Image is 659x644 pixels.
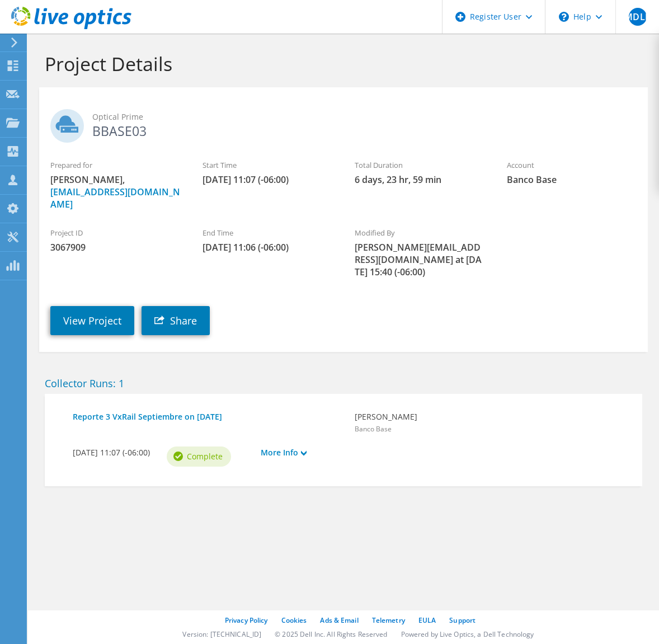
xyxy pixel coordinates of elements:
[187,450,223,463] span: Complete
[203,227,332,238] label: End Time
[355,241,484,278] span: [PERSON_NAME][EMAIL_ADDRESS][DOMAIN_NAME] at [DATE] 15:40 (-06:00)
[507,173,637,186] span: Banco Base
[449,615,476,625] a: Support
[73,446,156,459] b: [DATE] 11:07 (-06:00)
[50,306,134,335] a: View Project
[355,227,484,238] label: Modified By
[182,629,261,639] li: Version: [TECHNICAL_ID]
[50,173,180,210] span: [PERSON_NAME],
[355,159,484,171] label: Total Duration
[203,159,332,171] label: Start Time
[50,109,637,137] h2: BBASE03
[372,615,405,625] a: Telemetry
[629,8,647,26] span: MDLP
[50,241,180,253] span: 3067909
[142,306,210,335] a: Share
[203,173,332,186] span: [DATE] 11:07 (-06:00)
[355,424,392,434] span: Banco Base
[418,615,436,625] a: EULA
[45,377,642,389] h2: Collector Runs: 1
[50,159,180,171] label: Prepared for
[203,241,332,253] span: [DATE] 11:06 (-06:00)
[401,629,534,639] li: Powered by Live Optics, a Dell Technology
[355,173,484,186] span: 6 days, 23 hr, 59 min
[45,52,637,76] h1: Project Details
[559,12,569,22] svg: \n
[50,186,180,210] a: [EMAIL_ADDRESS][DOMAIN_NAME]
[355,411,625,423] b: [PERSON_NAME]
[261,446,343,459] a: More Info
[73,411,343,423] a: Reporte 3 VxRail Septiembre on [DATE]
[92,111,637,123] span: Optical Prime
[50,227,180,238] label: Project ID
[225,615,268,625] a: Privacy Policy
[281,615,307,625] a: Cookies
[320,615,358,625] a: Ads & Email
[507,159,637,171] label: Account
[275,629,387,639] li: © 2025 Dell Inc. All Rights Reserved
